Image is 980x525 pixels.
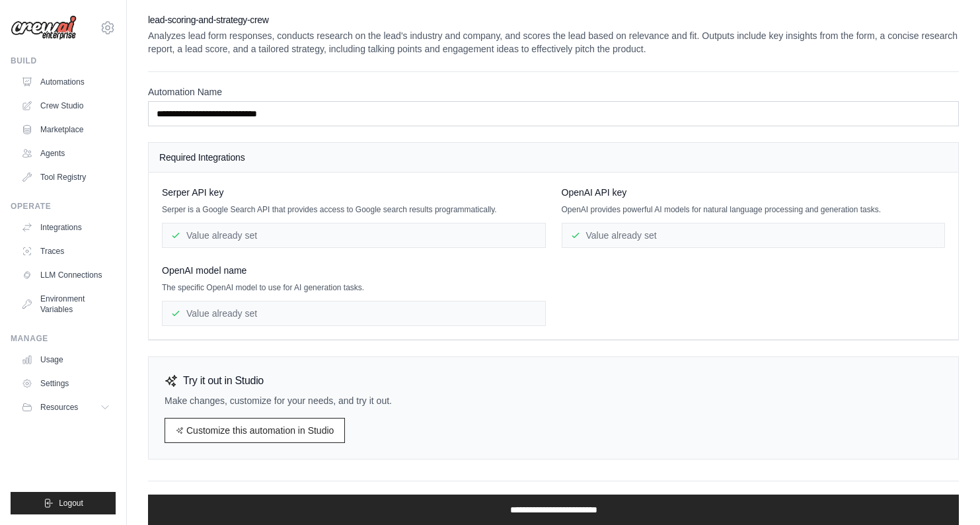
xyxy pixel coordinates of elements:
[16,397,116,418] button: Resources
[162,301,546,326] div: Value already set
[162,204,546,215] p: Serper is a Google Search API that provides access to Google search results programmatically.
[11,201,116,212] div: Operate
[16,241,116,262] a: Traces
[562,204,946,215] p: OpenAI provides powerful AI models for natural language processing and generation tasks.
[40,402,78,413] span: Resources
[562,223,946,248] div: Value already set
[16,349,116,370] a: Usage
[16,288,116,320] a: Environment Variables
[11,15,77,40] img: Logo
[11,56,116,66] div: Build
[562,186,627,199] span: OpenAI API key
[162,186,223,199] span: Serper API key
[162,264,246,277] span: OpenAI model name
[16,373,116,394] a: Settings
[165,418,345,443] a: Customize this automation in Studio
[159,151,948,164] h4: Required Integrations
[16,95,116,116] a: Crew Studio
[183,373,264,389] h3: Try it out in Studio
[16,264,116,286] a: LLM Connections
[162,223,546,248] div: Value already set
[16,71,116,93] a: Automations
[148,13,959,26] h2: lead-scoring-and-strategy-crew
[148,85,959,99] label: Automation Name
[162,282,546,293] p: The specific OpenAI model to use for AI generation tasks.
[11,492,116,514] button: Logout
[11,333,116,344] div: Manage
[16,119,116,140] a: Marketplace
[16,143,116,164] a: Agents
[165,394,942,407] p: Make changes, customize for your needs, and try it out.
[148,29,959,56] p: Analyzes lead form responses, conducts research on the lead's industry and company, and scores th...
[16,167,116,188] a: Tool Registry
[59,498,83,508] span: Logout
[16,217,116,238] a: Integrations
